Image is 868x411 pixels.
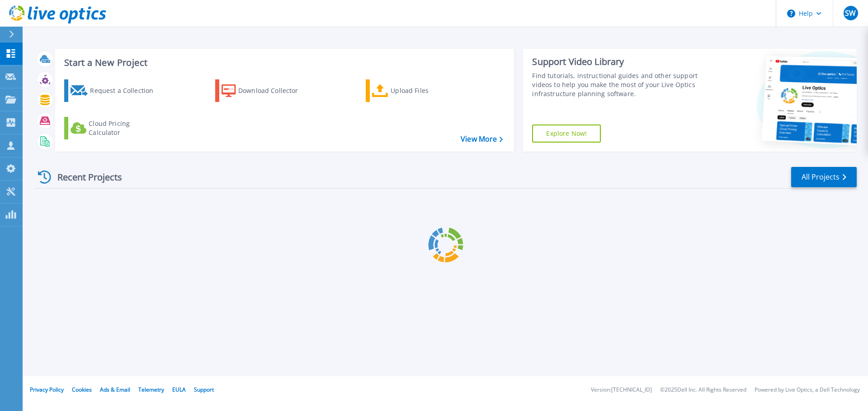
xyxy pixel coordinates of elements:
a: Download Collector [215,79,316,102]
a: Privacy Policy [30,386,64,393]
li: © 2025 Dell Inc. All Rights Reserved [660,387,746,393]
a: View More [461,135,503,143]
a: Cloud Pricing Calculator [64,117,165,139]
div: Download Collector [238,82,311,100]
a: Upload Files [366,79,467,102]
div: Upload Files [391,82,463,100]
a: EULA [172,386,186,393]
div: Support Video Library [532,56,702,68]
a: Telemetry [138,386,164,393]
li: Powered by Live Optics, a Dell Technology [755,387,860,393]
div: Recent Projects [35,166,134,188]
div: Find tutorials, instructional guides and other support videos to help you make the most of your L... [532,71,702,98]
a: Explore Now! [532,125,601,143]
a: Support [194,386,214,393]
span: SW [845,9,856,17]
div: Request a Collection [90,82,162,100]
a: Ads & Email [100,386,130,393]
a: Request a Collection [64,79,165,102]
li: Version: [TECHNICAL_ID] [591,387,652,393]
h3: Start a New Project [64,58,503,68]
div: Cloud Pricing Calculator [89,119,161,137]
a: All Projects [791,167,857,187]
a: Cookies [72,386,92,393]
